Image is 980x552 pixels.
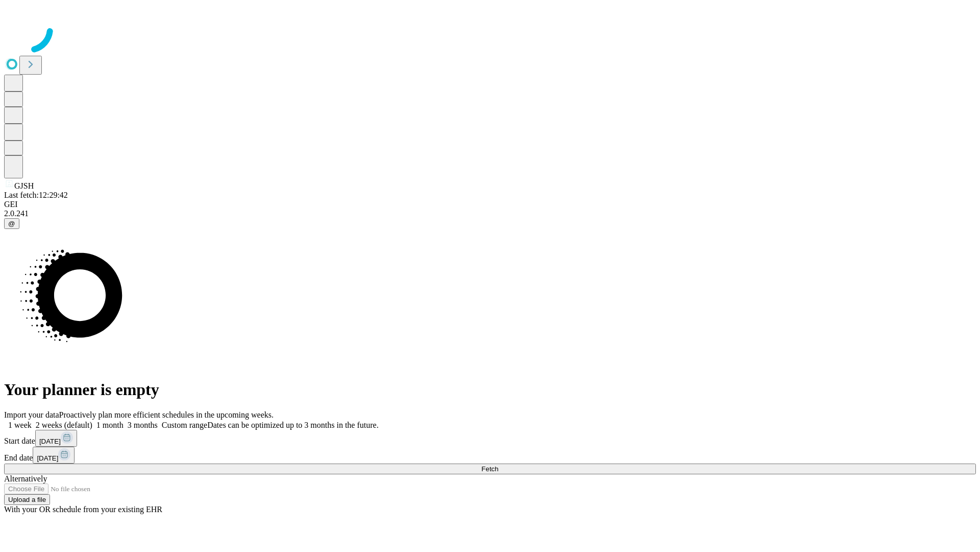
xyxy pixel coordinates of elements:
[4,474,47,483] span: Alternatively
[4,218,19,229] button: @
[207,421,378,429] span: Dates can be optimized up to 3 months in the future.
[8,421,32,429] span: 1 week
[4,200,976,209] div: GEI
[35,430,77,447] button: [DATE]
[4,464,976,474] button: Fetch
[162,421,207,429] span: Custom range
[128,421,158,429] span: 3 months
[4,410,59,419] span: Import your data
[4,494,50,505] button: Upload a file
[4,505,162,514] span: With your OR schedule from your existing EHR
[4,447,976,464] div: End date
[96,421,124,429] span: 1 month
[4,191,68,199] span: Last fetch: 12:29:42
[33,447,75,464] button: [DATE]
[36,421,92,429] span: 2 weeks (default)
[8,220,15,227] span: @
[14,181,34,190] span: GJSH
[481,465,498,473] span: Fetch
[39,438,61,445] span: [DATE]
[59,410,274,419] span: Proactively plan more efficient schedules in the upcoming weeks.
[4,209,976,218] div: 2.0.241
[4,380,976,399] h1: Your planner is empty
[37,454,58,462] span: [DATE]
[4,430,976,447] div: Start date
